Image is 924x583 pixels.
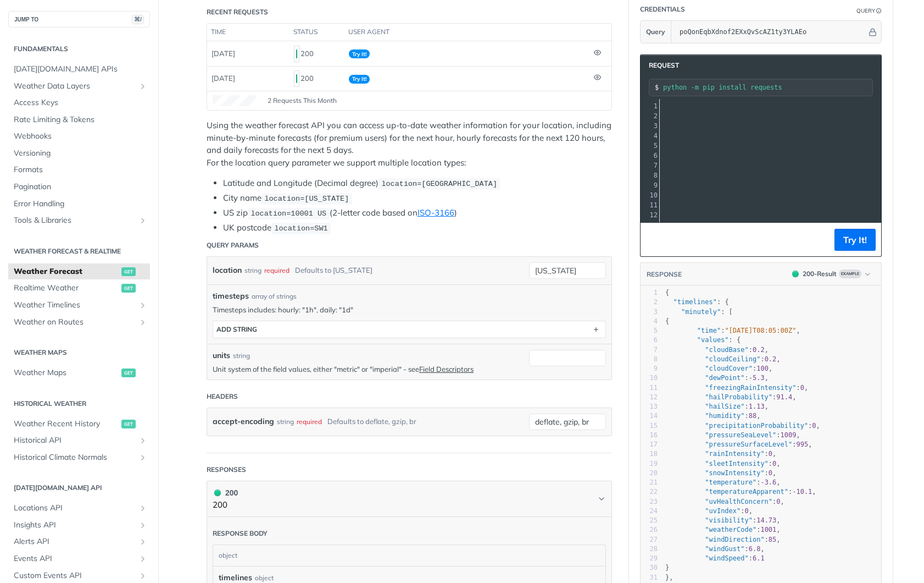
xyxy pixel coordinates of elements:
[753,346,765,354] span: 0.2
[705,431,776,439] span: "pressureSeaLevel"
[8,162,150,178] a: Formats
[138,436,147,445] button: Show subpages for Historical API
[665,441,812,448] span: : ,
[138,571,147,580] button: Show subpages for Custom Events API
[681,308,721,316] span: "minutely"
[349,50,370,58] span: Try It!
[705,374,744,382] span: "dewPoint"
[867,26,878,37] button: Hide
[792,488,796,496] span: -
[641,393,658,402] div: 12
[641,180,659,190] div: 9
[705,479,756,486] span: "temperature"
[223,192,612,205] li: City name
[705,355,760,363] span: "cloudCeiling"
[665,289,669,296] span: {
[665,507,753,515] span: : ,
[646,27,665,37] span: Query
[705,460,769,468] span: "sleetIntensity"
[765,355,777,363] span: 0.2
[14,114,147,125] span: Rate Limiting & Tokens
[418,207,454,218] a: ISO-3166
[792,271,799,277] span: 200
[8,246,150,256] h2: Weather Forecast & realtime
[14,520,136,531] span: Insights API
[665,479,781,486] span: : ,
[663,84,872,91] input: Request instructions
[665,431,800,439] span: : ,
[213,529,268,538] div: Response body
[207,119,612,169] p: Using the weather forecast API you can access up-to-date weather information for your location, i...
[749,374,753,382] span: -
[641,411,658,421] div: 14
[14,199,147,210] span: Error Handling
[121,267,136,276] span: get
[697,336,729,344] span: "values"
[138,301,147,310] button: Show subpages for Weather Timelines
[207,392,238,402] div: Headers
[211,74,235,82] span: [DATE]
[213,95,257,106] canvas: Line Graph
[8,297,150,313] a: Weather TimelinesShow subpages for Weather Timelines
[803,269,837,279] div: 200 - Result
[765,479,777,486] span: 3.6
[8,551,150,567] a: Events APIShow subpages for Events API
[641,111,659,121] div: 2
[641,121,659,131] div: 3
[641,402,658,411] div: 13
[138,504,147,513] button: Show subpages for Locations API
[705,469,764,477] span: "snowIntensity"
[121,369,136,377] span: get
[8,61,150,78] a: [DATE][DOMAIN_NAME] APIs
[213,305,606,315] p: Timesteps includes: hourly: "1h", daily: "1d"
[14,97,147,108] span: Access Keys
[641,459,658,469] div: 19
[274,224,327,233] span: location=SW1
[251,210,326,218] span: location=10001 US
[665,298,729,306] span: : {
[8,112,150,128] a: Rate Limiting & Tokens
[756,516,776,524] span: 14.73
[8,348,150,358] h2: Weather Maps
[207,240,259,250] div: Query Params
[705,526,756,533] span: "weatherCode"
[665,422,820,430] span: : ,
[121,284,136,293] span: get
[745,507,749,515] span: 0
[14,570,136,581] span: Custom Events API
[641,544,658,554] div: 28
[213,262,242,278] label: location
[834,229,876,251] button: Try It!
[14,182,147,193] span: Pagination
[665,412,761,420] span: : ,
[665,355,781,363] span: : ,
[233,351,250,361] div: string
[641,487,658,497] div: 22
[14,64,147,75] span: [DATE][DOMAIN_NAME] APIs
[705,545,744,553] span: "windGust"
[138,537,147,546] button: Show subpages for Alerts API
[665,564,669,571] span: }
[8,11,150,28] button: JUMP TO⌘/
[14,131,147,142] span: Webhooks
[641,469,658,478] div: 20
[665,365,772,372] span: : ,
[264,195,349,203] span: location=[US_STATE]
[138,82,147,91] button: Show subpages for Weather Data Layers
[8,365,150,381] a: Weather Mapsget
[213,487,238,499] div: 200
[640,4,685,14] div: Credentials
[665,393,797,401] span: : ,
[665,374,769,382] span: : ,
[14,503,136,514] span: Locations API
[705,498,772,505] span: "uvHealthConcern"
[665,498,784,505] span: : ,
[665,346,769,354] span: : ,
[641,421,658,431] div: 15
[8,95,150,111] a: Access Keys
[749,545,761,553] span: 6.8
[8,483,150,493] h2: [DATE][DOMAIN_NAME] API
[297,414,322,430] div: required
[8,44,150,54] h2: Fundamentals
[665,545,765,553] span: : ,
